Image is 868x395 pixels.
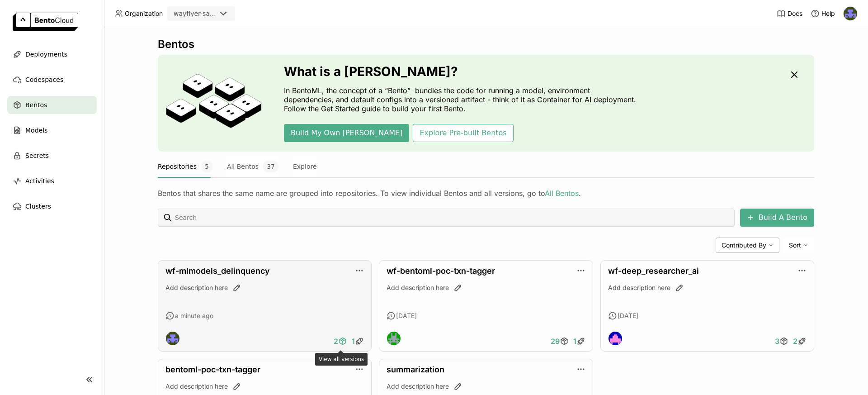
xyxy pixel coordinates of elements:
[315,353,368,366] div: View all versions
[618,312,638,320] span: [DATE]
[25,125,47,136] span: Models
[352,337,355,346] span: 1
[7,96,97,114] a: Bentos
[791,332,809,350] a: 2
[7,197,97,215] a: Clusters
[334,337,338,346] span: 2
[740,209,814,227] button: Build A Bento
[13,13,78,31] img: logo
[609,332,622,345] img: 63pwk4lefgcx3ao2evrg2girush3
[7,172,97,190] a: Activities
[7,45,97,63] a: Deployments
[165,73,262,133] img: cover onboarding
[25,201,51,212] span: Clusters
[716,238,779,253] div: Contributed By
[387,382,585,391] div: Add description here
[545,189,579,198] a: All Bentos
[158,38,814,51] div: Bentos
[573,337,576,346] span: 1
[7,71,97,89] a: Codespaces
[25,74,63,85] span: Codespaces
[166,332,179,345] img: Deirdre Bevan
[201,161,212,172] span: 5
[793,337,797,346] span: 2
[548,332,571,350] a: 29
[25,100,47,110] span: Bentos
[284,64,641,79] h3: What is a [PERSON_NAME]?
[387,283,585,292] div: Add description here
[608,283,807,292] div: Add description here
[125,10,163,18] span: Organization
[349,332,366,350] a: 1
[175,312,213,320] span: a minute ago
[284,124,409,142] button: Build My Own [PERSON_NAME]
[722,241,766,249] span: Contributed By
[788,10,802,18] span: Docs
[293,155,317,178] button: Explore
[821,10,835,18] span: Help
[571,332,588,350] a: 1
[25,176,54,186] span: Activities
[608,266,699,276] a: wf-deep_researcher_ai
[551,337,560,346] span: 29
[396,312,417,320] span: [DATE]
[7,147,97,165] a: Secrets
[773,332,791,350] a: 3
[387,365,444,374] a: summarization
[811,9,835,18] div: Help
[165,266,270,276] a: wf-mlmodels_delinquency
[387,332,401,345] img: Sean Hickey
[263,161,278,172] span: 37
[844,7,857,20] img: Deirdre Bevan
[284,86,641,113] p: In BentoML, the concept of a “Bento” bundles the code for running a model, environment dependenci...
[165,382,364,391] div: Add description here
[789,241,801,249] span: Sort
[775,337,779,346] span: 3
[25,150,49,161] span: Secrets
[331,332,349,350] a: 2
[227,155,278,178] button: All Bentos
[783,238,814,253] div: Sort
[413,124,513,142] button: Explore Pre-built Bentos
[174,9,216,18] div: wayflyer-sandbox
[174,210,731,225] input: Search
[165,283,364,292] div: Add description here
[217,10,218,19] input: Selected wayflyer-sandbox.
[25,49,67,60] span: Deployments
[158,155,212,178] button: Repositories
[158,189,814,198] div: Bentos that shares the same name are grouped into repositories. To view individual Bentos and all...
[777,9,802,18] a: Docs
[387,266,495,276] a: wf-bentoml-poc-txn-tagger
[165,365,260,374] a: bentoml-poc-txn-tagger
[7,121,97,139] a: Models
